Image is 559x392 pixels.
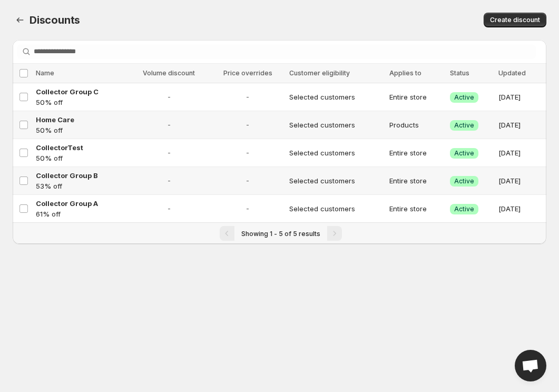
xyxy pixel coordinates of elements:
div: Open chat [515,350,546,381]
button: Create discount [484,13,546,27]
p: 61% off [36,209,125,219]
p: 50% off [36,153,125,163]
td: Selected customers [286,167,386,195]
p: 50% off [36,97,125,107]
span: Applies to [389,69,421,77]
td: Entire store [386,83,447,111]
td: Selected customers [286,111,386,139]
span: - [213,175,283,186]
td: Entire store [386,195,447,223]
a: Home Care [36,114,125,125]
span: Collector Group C [36,87,99,96]
span: Updated [498,69,526,77]
span: Active [454,121,474,130]
td: Products [386,111,447,139]
td: Entire store [386,167,447,195]
td: [DATE] [495,83,546,111]
span: Active [454,205,474,213]
td: [DATE] [495,111,546,139]
span: Active [454,93,474,102]
td: Entire store [386,139,447,167]
span: Active [454,177,474,185]
span: - [213,120,283,130]
span: Discounts [30,14,80,26]
span: Price overrides [223,69,272,77]
span: Active [454,149,474,158]
span: - [213,92,283,102]
span: - [213,203,283,214]
span: Name [36,69,54,77]
td: Selected customers [286,83,386,111]
span: Showing 1 - 5 of 5 results [241,230,320,238]
span: - [132,148,207,158]
span: Collector Group A [36,199,98,208]
nav: Pagination [13,222,546,244]
span: Create discount [490,16,540,24]
span: Collector Group B [36,171,98,180]
span: - [132,92,207,102]
span: Status [450,69,469,77]
p: 50% off [36,125,125,135]
span: CollectorTest [36,143,83,152]
span: - [132,120,207,130]
td: [DATE] [495,167,546,195]
td: [DATE] [495,139,546,167]
a: Collector Group C [36,86,125,97]
td: Selected customers [286,195,386,223]
span: Customer eligibility [289,69,350,77]
a: CollectorTest [36,142,125,153]
span: - [132,203,207,214]
p: 53% off [36,181,125,191]
span: - [132,175,207,186]
span: Volume discount [143,69,195,77]
a: Collector Group B [36,170,125,181]
td: Selected customers [286,139,386,167]
span: - [213,148,283,158]
span: Home Care [36,115,74,124]
button: Back to dashboard [13,13,27,27]
a: Collector Group A [36,198,125,209]
td: [DATE] [495,195,546,223]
